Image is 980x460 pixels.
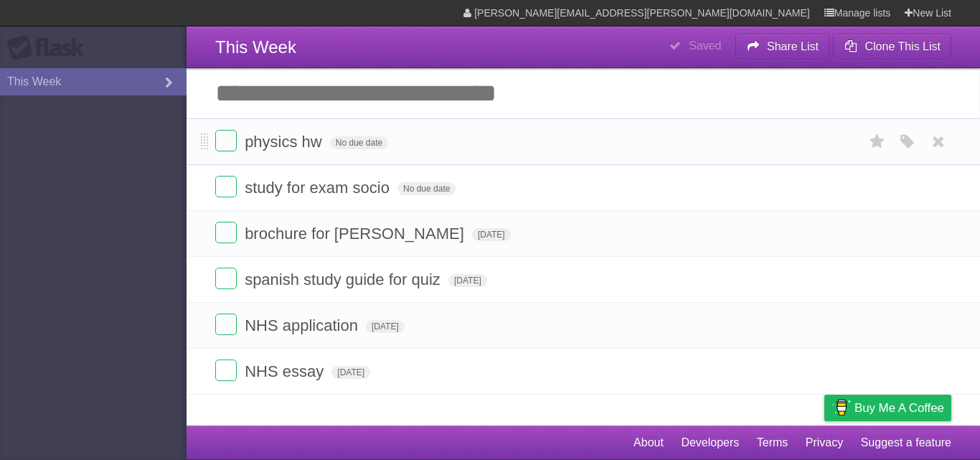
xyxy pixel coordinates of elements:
[757,429,788,456] a: Terms
[864,130,891,154] label: Star task
[215,268,237,289] label: Done
[735,34,830,60] button: Share List
[245,225,468,243] span: brochure for [PERSON_NAME]
[833,34,951,60] button: Clone This List
[448,274,487,287] span: [DATE]
[366,320,405,333] span: [DATE]
[215,130,237,151] label: Done
[854,395,944,421] span: Buy me a coffee
[330,136,388,149] span: No due date
[245,133,326,151] span: physics hw
[331,366,370,379] span: [DATE]
[806,429,843,456] a: Privacy
[215,314,237,335] label: Done
[245,179,393,197] span: study for exam socio
[824,395,951,421] a: Buy me a coffee
[245,316,362,334] span: NHS application
[245,362,327,380] span: NHS essay
[215,360,237,381] label: Done
[397,182,456,195] span: No due date
[864,40,941,52] b: Clone This List
[767,40,819,52] b: Share List
[861,429,951,456] a: Suggest a feature
[215,176,237,197] label: Done
[215,37,296,57] span: This Week
[472,228,511,241] span: [DATE]
[7,35,93,61] div: Flask
[831,395,851,420] img: Buy me a coffee
[633,429,664,456] a: About
[681,429,739,456] a: Developers
[689,39,721,52] b: Saved
[215,222,237,243] label: Done
[245,271,444,288] span: spanish study guide for quiz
